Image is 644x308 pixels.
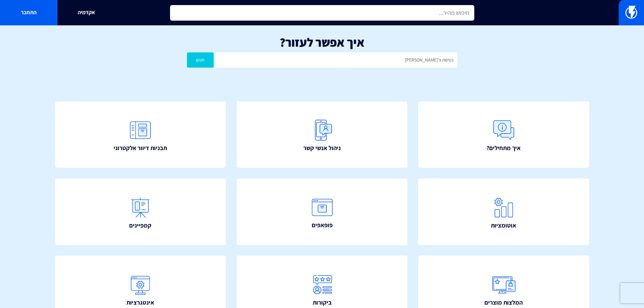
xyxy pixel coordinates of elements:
span: פופאפים [312,221,333,230]
a: תבניות דיוור אלקטרוני [55,101,226,168]
span: תבניות דיוור אלקטרוני [114,144,167,152]
span: המלצות מוצרים [484,298,523,307]
span: אינטגרציות [126,298,154,307]
a: קמפיינים [55,179,226,245]
h1: איך אפשר לעזור? [10,35,634,49]
a: איך מתחילים? [418,101,589,168]
a: ניהול אנשי קשר [237,101,408,168]
span: ביקורות [313,298,332,307]
a: פופאפים [237,179,408,245]
span: אוטומציות [491,221,516,230]
input: חיפוש מהיר... [170,5,474,21]
input: חיפוש [215,52,457,68]
button: חפש [187,52,214,68]
span: איך מתחילים? [486,144,521,152]
span: קמפיינים [129,221,151,230]
a: אוטומציות [418,179,589,245]
span: ניהול אנשי קשר [303,144,341,152]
